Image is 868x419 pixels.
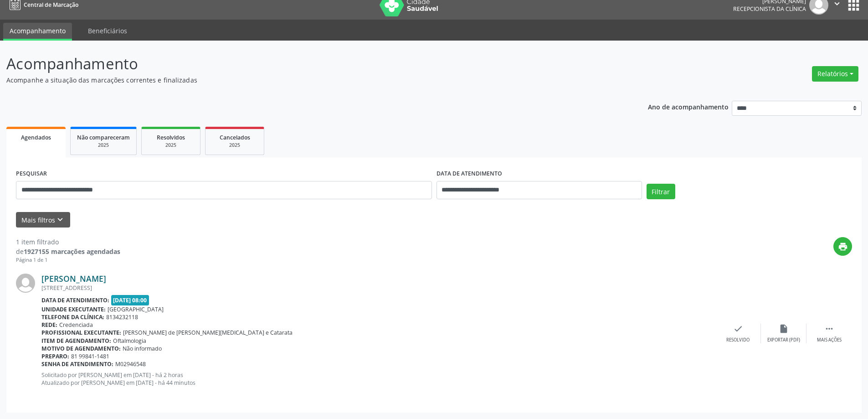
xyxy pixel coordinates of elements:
[106,313,138,321] span: 8134232118
[437,167,502,181] label: DATA DE ATENDIMENTO
[41,321,57,329] b: Rede:
[16,167,47,181] label: PESQUISAR
[41,313,104,321] b: Telefone da clínica:
[6,75,605,85] p: Acompanhe a situação das marcações correntes e finalizadas
[3,23,72,41] a: Acompanhamento
[16,247,120,256] div: de
[55,215,65,225] i: keyboard_arrow_down
[838,242,848,252] i: print
[41,345,121,352] b: Motivo de agendamento:
[220,134,250,141] span: Cancelados
[16,256,120,264] div: Página 1 de 1
[16,237,120,247] div: 1 item filtrado
[148,142,194,149] div: 2025
[71,352,109,360] span: 81 99841-1481
[212,142,257,149] div: 2025
[115,360,146,368] span: M02946548
[21,134,51,141] span: Agendados
[77,142,130,149] div: 2025
[41,371,715,387] p: Solicitado por [PERSON_NAME] em [DATE] - há 2 horas Atualizado por [PERSON_NAME] em [DATE] - há 4...
[113,337,146,345] span: Oftalmologia
[767,337,800,343] div: Exportar (PDF)
[24,247,120,256] strong: 1927155 marcações agendadas
[41,360,113,368] b: Senha de atendimento:
[16,274,35,293] img: img
[41,337,111,345] b: Item de agendamento:
[77,134,130,141] span: Não compareceram
[779,324,789,334] i: insert_drive_file
[41,329,121,336] b: Profissional executante:
[123,345,162,352] span: Não informado
[824,324,834,334] i: 
[157,134,185,141] span: Resolvidos
[726,337,750,343] div: Resolvido
[41,284,715,292] div: [STREET_ADDRESS]
[6,52,605,75] p: Acompanhamento
[833,237,852,256] button: print
[123,329,293,336] span: [PERSON_NAME] de [PERSON_NAME][MEDICAL_DATA] e Catarata
[41,296,109,304] b: Data de atendimento:
[817,337,842,343] div: Mais ações
[24,1,78,9] span: Central de Marcação
[41,305,106,313] b: Unidade executante:
[59,321,93,329] span: Credenciada
[41,352,69,360] b: Preparo:
[108,305,164,313] span: [GEOGRAPHIC_DATA]
[82,23,134,39] a: Beneficiários
[647,184,675,199] button: Filtrar
[812,66,858,82] button: Relatórios
[41,274,106,284] a: [PERSON_NAME]
[648,101,729,112] p: Ano de acompanhamento
[111,295,149,305] span: [DATE] 08:00
[16,212,70,228] button: Mais filtroskeyboard_arrow_down
[733,324,743,334] i: check
[733,5,806,13] span: Recepcionista da clínica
